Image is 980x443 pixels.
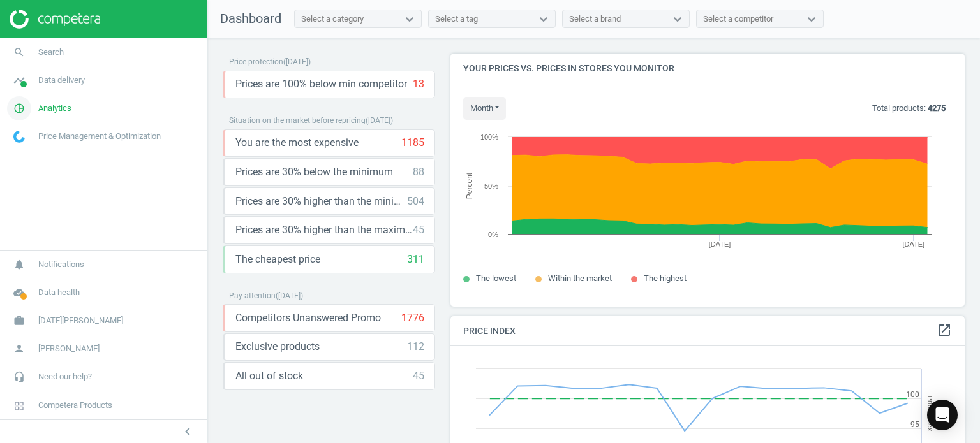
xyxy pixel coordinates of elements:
[235,165,393,179] span: Prices are 30% below the minimum
[872,103,946,114] p: Total products:
[413,77,424,91] div: 13
[276,291,303,300] span: ( [DATE] )
[235,340,320,354] span: Exclusive products
[476,273,516,283] span: The lowest
[480,133,498,141] text: 100%
[401,311,424,325] div: 1776
[38,259,84,270] span: Notifications
[7,96,31,120] i: pie_chart_outlined
[38,75,85,86] span: Data delivery
[709,240,731,248] tspan: [DATE]
[7,68,31,92] i: timeline
[413,165,424,179] div: 88
[7,337,31,361] i: person
[235,369,303,383] span: All out of stock
[38,47,64,58] span: Search
[283,57,311,66] span: ( [DATE] )
[220,11,281,26] span: Dashboard
[235,136,359,150] span: You are the most expensive
[569,13,621,25] div: Select a brand
[229,291,276,300] span: Pay attention
[38,315,123,326] span: [DATE][PERSON_NAME]
[488,231,498,238] text: 0%
[927,400,958,430] div: Open Intercom Messenger
[910,420,919,429] text: 95
[937,323,952,338] i: open_in_new
[235,194,407,208] span: Prices are 30% higher than the minimum
[366,116,393,125] span: ( [DATE] )
[937,323,952,339] a: open_in_new
[229,116,366,125] span: Situation on the market before repricing
[401,136,424,150] div: 1185
[229,57,283,66] span: Price protection
[38,371,92,382] span: Need our help?
[235,223,413,237] span: Prices are 30% higher than the maximal
[407,194,424,208] div: 504
[703,13,773,25] div: Select a competitor
[10,10,100,29] img: ajHJNr6hYgQAAAAASUVORK5CYII=
[235,77,407,91] span: Prices are 100% below min competitor
[180,424,195,439] i: chevron_left
[301,13,364,25] div: Select a category
[407,252,424,266] div: 311
[7,252,31,277] i: notifications
[463,97,506,120] button: month
[465,172,474,199] tspan: Percent
[435,13,478,25] div: Select a tag
[484,182,498,190] text: 50%
[172,423,204,440] button: chevron_left
[928,103,946,113] b: 4275
[926,396,934,431] tspan: Price Index
[7,309,31,333] i: work
[413,369,424,383] div: 45
[450,54,965,84] h4: Your prices vs. prices in stores you monitor
[235,252,320,266] span: The cheapest price
[7,40,31,64] i: search
[450,316,965,346] h4: Price Index
[38,287,80,298] span: Data health
[413,223,424,237] div: 45
[13,131,25,143] img: wGWNvw8QSZomAAAAABJRU5ErkJggg==
[7,365,31,389] i: headset_mic
[644,273,687,283] span: The highest
[38,343,100,354] span: [PERSON_NAME]
[906,390,919,399] text: 100
[235,311,381,325] span: Competitors Unanswered Promo
[7,280,31,305] i: cloud_done
[38,400,112,411] span: Competera Products
[38,103,71,114] span: Analytics
[38,131,161,142] span: Price Management & Optimization
[548,273,612,283] span: Within the market
[407,340,424,354] div: 112
[902,240,924,248] tspan: [DATE]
